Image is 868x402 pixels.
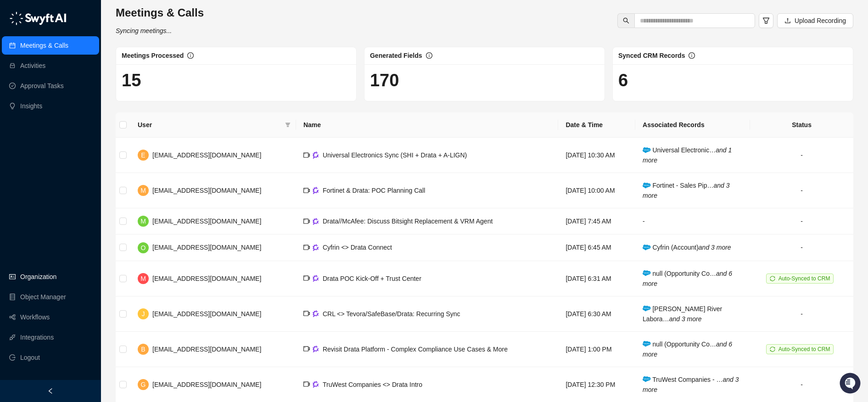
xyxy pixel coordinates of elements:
span: Auto-Synced to CRM [778,275,830,282]
span: Generated Fields [370,52,422,59]
img: logo-05li4sbe.png [9,11,67,25]
a: Object Manager [20,288,66,306]
span: Synced CRM Records [618,52,685,59]
span: M [140,274,146,284]
img: gong-Dwh8HbPa.png [313,187,319,194]
span: Fortinet & Drata: POC Planning Call [323,187,425,194]
a: 📚Docs [6,125,38,141]
a: Approval Tasks [20,77,64,95]
i: Syncing meetings... [116,27,172,34]
a: Meetings & Calls [20,36,68,55]
div: 📚 [9,129,17,137]
button: Upload Recording [777,13,853,28]
td: [DATE] 6:31 AM [558,261,635,296]
img: gong-Dwh8HbPa.png [313,381,319,388]
span: [EMAIL_ADDRESS][DOMAIN_NAME] [152,310,261,318]
span: B [141,344,145,354]
i: and 1 more [643,146,732,164]
span: Pylon [91,151,111,158]
span: [EMAIL_ADDRESS][DOMAIN_NAME] [152,275,261,282]
span: Drata//McAfee: Discuss Bitsight Replacement & VRM Agent [323,218,493,225]
span: Cyfrin (Account) [643,244,731,251]
i: and 3 more [643,376,739,393]
img: gong-Dwh8HbPa.png [313,218,319,225]
span: O [141,243,146,253]
span: [EMAIL_ADDRESS][DOMAIN_NAME] [152,346,261,353]
span: filter [762,17,770,24]
td: [DATE] 6:30 AM [558,296,635,332]
i: and 6 more [643,341,732,358]
i: and 3 more [669,315,702,323]
span: Universal Electronic… [643,146,732,164]
a: Activities [20,56,45,75]
th: Status [750,112,853,138]
a: Powered byPylon [65,151,111,158]
span: sync [770,346,775,352]
div: We're available if you need us! [31,92,116,100]
td: - [635,208,750,234]
span: video-camera [303,310,310,317]
a: Integrations [20,328,54,346]
iframe: Open customer support [839,372,863,396]
span: Cyfrin <> Drata Connect [323,244,392,251]
img: gong-Dwh8HbPa.png [313,310,319,317]
span: Upload Recording [795,16,846,26]
div: Start new chat [31,83,151,92]
span: TruWest Companies - … [643,376,739,393]
span: search [623,17,629,24]
img: gong-Dwh8HbPa.png [313,275,319,282]
span: info-circle [426,52,432,59]
th: Date & Time [558,112,635,138]
h3: Meetings & Calls [116,6,204,20]
span: null (Opportunity Co… [643,270,732,287]
td: - [750,296,853,332]
span: logout [9,354,16,361]
td: [DATE] 10:00 AM [558,173,635,208]
td: - [750,138,853,173]
a: Workflows [20,308,50,326]
span: filter [283,118,292,132]
h1: 170 [370,70,599,91]
span: upload [784,17,791,24]
span: User [138,120,281,130]
span: Universal Electronics Sync (SHI + Drata + A-LIGN) [323,151,467,159]
p: Welcome 👋 [9,37,167,51]
span: null (Opportunity Co… [643,341,732,358]
td: [DATE] 10:30 AM [558,138,635,173]
a: Organization [20,268,56,286]
span: E [141,150,145,160]
span: Revisit Drata Platform - Complex Compliance Use Cases & More [323,346,508,353]
img: gong-Dwh8HbPa.png [313,346,319,352]
h2: How can we help? [9,51,167,66]
h1: 6 [618,70,847,91]
span: filter [285,122,291,128]
span: M [140,185,146,195]
td: [DATE] 6:45 AM [558,234,635,261]
span: [PERSON_NAME] River Labora… [643,305,722,323]
span: Fortinet - Sales Pip… [643,182,730,199]
div: 📶 [41,129,49,137]
span: G [141,380,146,390]
th: Associated Records [635,112,750,138]
span: info-circle [689,52,695,59]
span: Docs [18,128,34,138]
span: video-camera [303,346,310,352]
span: video-camera [303,187,310,194]
h1: 15 [122,70,351,91]
span: J [142,309,145,319]
i: and 6 more [643,270,732,287]
span: TruWest Companies <> Drata Intro [323,381,422,388]
img: gong-Dwh8HbPa.png [313,151,319,158]
td: - [750,234,853,261]
span: CRL <> Tevora/SafeBase/Drata: Recurring Sync [323,310,460,318]
span: video-camera [303,275,310,281]
a: 📶Status [38,125,74,141]
i: and 3 more [699,244,731,251]
span: Drata POC Kick-Off + Trust Center [323,275,421,282]
td: [DATE] 7:45 AM [558,208,635,234]
td: [DATE] 1:00 PM [558,332,635,367]
span: [EMAIL_ADDRESS][DOMAIN_NAME] [152,187,261,194]
button: Start new chat [156,86,167,97]
span: video-camera [303,152,310,158]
